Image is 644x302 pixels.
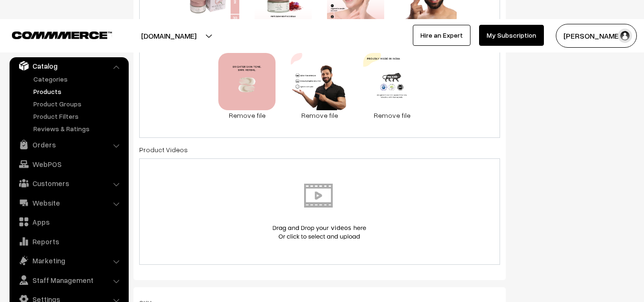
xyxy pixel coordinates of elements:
a: Reviews & Ratings [31,124,125,134]
a: Catalog [12,57,125,74]
a: Website [12,194,125,211]
button: [DOMAIN_NAME] [108,24,230,48]
a: WebPOS [12,156,125,173]
img: user [618,29,632,43]
a: Apps [12,213,125,230]
a: My Subscription [479,25,544,46]
a: Reports [12,233,125,250]
a: Remove file [363,110,420,120]
a: Remove file [291,110,348,120]
button: [PERSON_NAME]… [556,24,637,48]
a: Product Filters [31,111,125,121]
a: Categories [31,74,125,84]
label: Product Videos [139,145,188,155]
a: Products [31,86,125,96]
a: Product Groups [31,99,125,109]
a: Remove file [218,110,276,120]
a: Hire an Expert [413,25,470,46]
a: Customers [12,175,125,192]
a: Marketing [12,252,125,269]
a: Orders [12,136,125,153]
a: COMMMERCE [12,29,95,40]
img: COMMMERCE [12,31,112,39]
a: Staff Management [12,271,125,289]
